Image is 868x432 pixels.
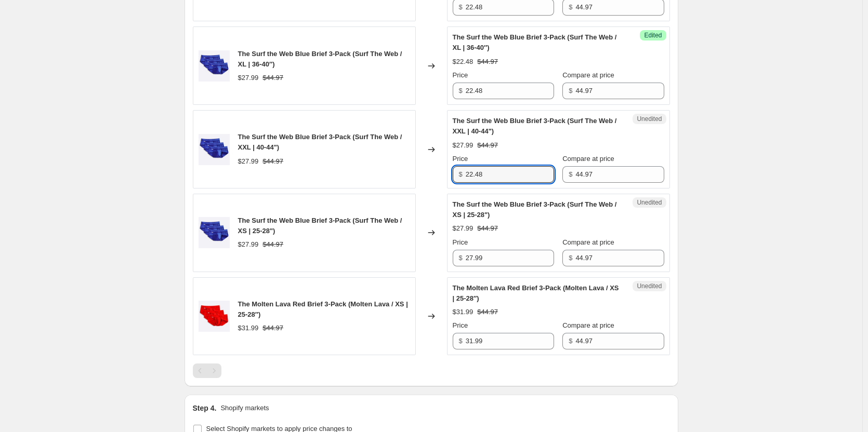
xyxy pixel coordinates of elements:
[453,200,617,219] span: The Surf the Web Blue Brief 3-Pack (Surf The Web / XS | 25-28")
[453,57,474,67] div: $22.48
[199,50,230,82] img: TheTBoBrief3Pack-Surftheweb_a60d7d61-f2f4-4dd8-aa07-7f254930f7bc_80x.jpg
[569,87,572,95] span: $
[644,31,662,39] span: Edited
[453,33,617,51] span: The Surf the Web Blue Brief 3-Pack (Surf The Web / XL | 36-40″)
[262,156,283,167] strike: $44.97
[238,156,259,167] div: $27.99
[453,284,619,302] span: The Molten Lava Red Brief 3-Pack (Molten Lava / XS | 25-28″)
[459,337,463,345] span: $
[459,3,463,11] span: $
[637,115,662,123] span: Unedited
[193,363,221,378] nav: Pagination
[238,50,402,68] span: The Surf the Web Blue Brief 3-Pack (Surf The Web / XL | 36-40″)
[637,198,662,207] span: Unedited
[199,134,230,165] img: TheTBoBrief3Pack-Surftheweb_a60d7d61-f2f4-4dd8-aa07-7f254930f7bc_80x.jpg
[569,337,572,345] span: $
[477,57,498,67] strike: $44.97
[238,239,259,250] div: $27.99
[238,323,259,333] div: $31.99
[477,307,498,317] strike: $44.97
[262,239,283,250] strike: $44.97
[569,254,572,262] span: $
[459,170,463,178] span: $
[199,301,230,332] img: TheTBoBrief3Pack-MoltenLava_52e015db-04bc-4aa5-a248-8c476da63cce_80x.jpg
[453,321,468,329] span: Price
[199,217,230,248] img: TheTBoBrief3Pack-Surftheweb_a60d7d61-f2f4-4dd8-aa07-7f254930f7bc_80x.jpg
[453,71,468,79] span: Price
[220,403,269,413] p: Shopify markets
[562,155,614,163] span: Compare at price
[453,223,474,234] div: $27.99
[459,87,463,95] span: $
[193,403,217,413] h2: Step 4.
[569,3,572,11] span: $
[238,73,259,83] div: $27.99
[459,254,463,262] span: $
[453,155,468,163] span: Price
[637,282,662,290] span: Unedited
[562,238,614,246] span: Compare at price
[238,217,402,235] span: The Surf the Web Blue Brief 3-Pack (Surf The Web / XS | 25-28")
[477,140,498,151] strike: $44.97
[453,117,617,135] span: The Surf the Web Blue Brief 3-Pack (Surf The Web / XXL | 40-44")
[562,321,614,329] span: Compare at price
[569,170,572,178] span: $
[453,307,474,317] div: $31.99
[453,238,468,246] span: Price
[238,133,402,151] span: The Surf the Web Blue Brief 3-Pack (Surf The Web / XXL | 40-44")
[477,223,498,234] strike: $44.97
[238,300,408,318] span: The Molten Lava Red Brief 3-Pack (Molten Lava / XS | 25-28″)
[262,73,283,83] strike: $44.97
[562,71,614,79] span: Compare at price
[262,323,283,333] strike: $44.97
[453,140,474,151] div: $27.99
